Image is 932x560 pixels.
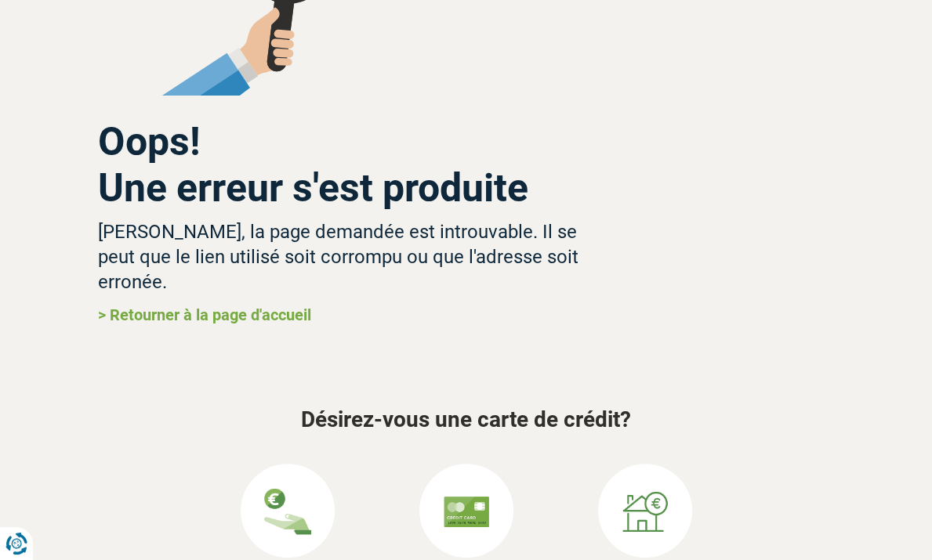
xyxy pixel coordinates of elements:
a: > Retourner à la page d'accueil [98,305,311,324]
img: Prêts [264,488,311,535]
h3: [PERSON_NAME], la page demandée est introuvable. Il se peut que le lien utilisé soit corrompu ou ... [98,219,582,294]
h3: Désirez-vous une carte de crédit? [98,408,835,432]
img: Cartes de crédit [443,488,490,535]
img: Prêts hypothécaires [622,488,669,535]
h2: Oops! Une erreur s'est produite [98,119,582,211]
